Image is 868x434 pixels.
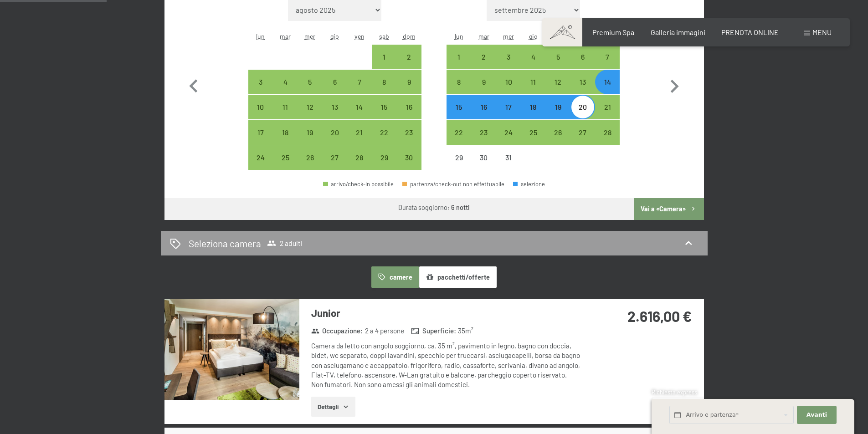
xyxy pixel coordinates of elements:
[451,204,470,211] b: 6 notti
[596,129,619,152] div: 28
[596,53,619,76] div: 7
[472,95,496,119] div: arrivo/check-in possibile
[397,53,420,76] div: 2
[402,181,504,187] div: partenza/check-out non effettuabile
[447,78,470,101] div: 8
[496,120,521,144] div: Wed Dec 24 2025
[592,28,634,36] a: Premium Spa
[496,145,521,170] div: arrivo/check-in non effettuabile
[634,198,704,220] button: Vai a «Camera»
[323,70,347,94] div: arrivo/check-in possibile
[546,78,569,101] div: 12
[721,28,779,36] a: PRENOTA ONLINE
[546,103,569,126] div: 19
[372,45,396,69] div: Sat Nov 01 2025
[472,70,496,94] div: arrivo/check-in possibile
[522,78,544,101] div: 11
[274,129,297,152] div: 18
[298,70,322,94] div: arrivo/check-in possibile
[571,103,594,126] div: 20
[371,266,419,287] button: camere
[323,120,347,144] div: Thu Nov 20 2025
[298,145,322,170] div: arrivo/check-in possibile
[249,154,272,177] div: 24
[324,154,346,177] div: 27
[256,32,265,40] abbr: lunedì
[189,237,261,250] h2: Seleziona camera
[164,299,299,400] img: mss_renderimg.php
[397,78,420,101] div: 9
[472,145,496,170] div: arrivo/check-in non effettuabile
[311,306,582,320] h3: Junior
[596,78,619,101] div: 14
[570,70,595,94] div: arrivo/check-in possibile
[347,95,372,119] div: Fri Nov 14 2025
[304,32,315,40] abbr: mercoledì
[298,103,321,126] div: 12
[473,78,495,101] div: 9
[372,145,396,170] div: arrivo/check-in possibile
[595,45,620,69] div: arrivo/check-in possibile
[347,145,372,170] div: arrivo/check-in possibile
[447,129,470,152] div: 22
[323,181,394,187] div: arrivo/check-in possibile
[447,45,471,69] div: arrivo/check-in possibile
[348,78,371,101] div: 7
[595,95,620,119] div: arrivo/check-in possibile
[398,203,470,212] div: Durata soggiorno:
[595,70,620,94] div: arrivo/check-in possibile
[298,154,321,177] div: 26
[595,70,620,94] div: Sun Dec 14 2025
[419,266,497,287] button: pacchetti/offerte
[570,95,595,119] div: Sat Dec 20 2025
[397,129,420,152] div: 23
[396,145,421,170] div: Sun Nov 30 2025
[311,326,363,336] strong: Occupazione :
[311,397,355,417] button: Dettagli
[651,28,705,36] a: Galleria immagini
[473,103,495,126] div: 16
[324,103,346,126] div: 13
[458,326,473,336] span: 35 m²
[545,45,570,69] div: arrivo/check-in possibile
[472,145,496,170] div: Tue Dec 30 2025
[396,120,421,144] div: Sun Nov 23 2025
[627,307,692,325] strong: 2.616,00 €
[248,120,273,144] div: Mon Nov 17 2025
[545,70,570,94] div: arrivo/check-in possibile
[411,326,456,336] strong: Superficie :
[455,32,463,40] abbr: lunedì
[472,95,496,119] div: Tue Dec 16 2025
[546,53,569,76] div: 5
[249,129,272,152] div: 17
[496,95,521,119] div: Wed Dec 17 2025
[496,145,521,170] div: Wed Dec 31 2025
[571,78,594,101] div: 13
[298,95,322,119] div: arrivo/check-in possibile
[273,145,298,170] div: Tue Nov 25 2025
[496,70,521,94] div: Wed Dec 10 2025
[812,28,832,36] span: Menu
[496,45,521,69] div: arrivo/check-in possibile
[545,70,570,94] div: Fri Dec 12 2025
[323,70,347,94] div: Thu Nov 06 2025
[447,120,471,144] div: Mon Dec 22 2025
[267,239,303,248] span: 2 adulti
[396,45,421,69] div: Sun Nov 02 2025
[473,53,495,76] div: 2
[298,145,322,170] div: Wed Nov 26 2025
[570,70,595,94] div: Sat Dec 13 2025
[274,78,297,101] div: 4
[373,103,395,126] div: 15
[372,120,396,144] div: arrivo/check-in possibile
[521,45,545,69] div: arrivo/check-in possibile
[472,45,496,69] div: arrivo/check-in possibile
[496,45,521,69] div: Wed Dec 03 2025
[571,53,594,76] div: 6
[497,129,520,152] div: 24
[496,70,521,94] div: arrivo/check-in possibile
[396,70,421,94] div: arrivo/check-in possibile
[596,103,619,126] div: 21
[447,45,471,69] div: Mon Dec 01 2025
